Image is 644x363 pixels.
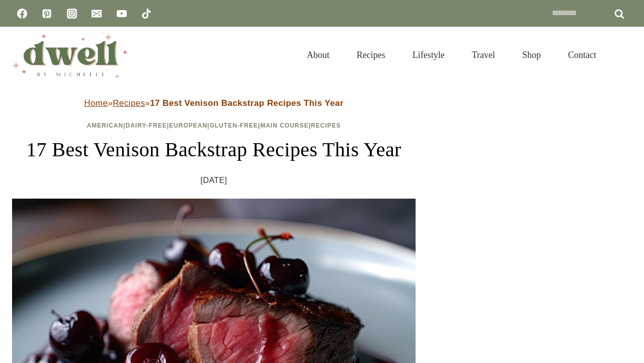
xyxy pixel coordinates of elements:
[12,4,32,24] a: Facebook
[209,122,258,129] a: Gluten-Free
[87,4,107,24] a: Email
[293,37,343,73] a: About
[37,4,57,24] a: Pinterest
[84,98,108,108] a: Home
[87,122,123,129] a: American
[260,122,308,129] a: Main Course
[343,37,399,73] a: Recipes
[311,122,341,129] a: Recipes
[458,37,509,73] a: Travel
[84,98,343,108] span: » »
[12,32,128,78] img: DWELL by michelle
[150,98,343,108] strong: 17 Best Venison Backstrap Recipes This Year
[87,122,341,129] span: | | | | |
[113,98,145,108] a: Recipes
[615,46,632,64] button: View Search Form
[125,122,167,129] a: Dairy-Free
[554,37,610,73] a: Contact
[509,37,554,73] a: Shop
[293,37,610,73] nav: Primary Navigation
[12,135,416,165] h1: 17 Best Venison Backstrap Recipes This Year
[136,4,156,24] a: TikTok
[169,122,207,129] a: European
[112,4,132,24] a: YouTube
[201,173,227,188] time: [DATE]
[399,37,458,73] a: Lifestyle
[62,4,82,24] a: Instagram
